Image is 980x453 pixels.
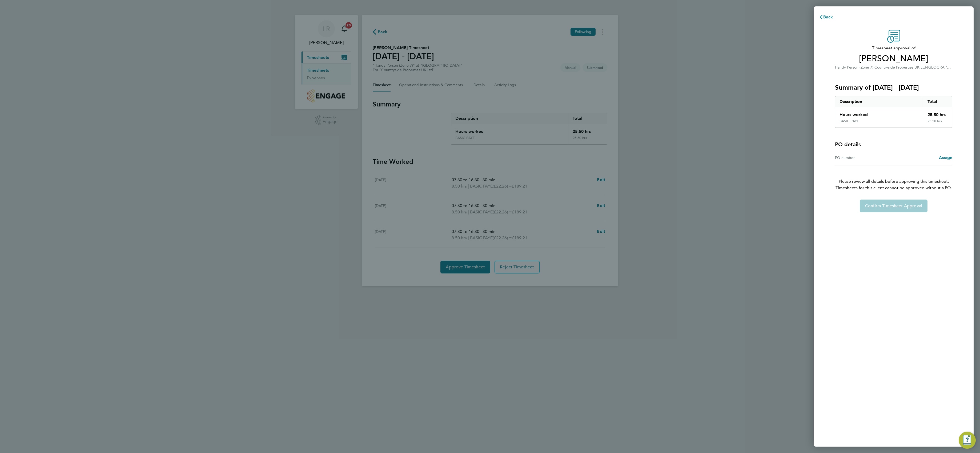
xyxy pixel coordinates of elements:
[939,155,952,160] span: Assign
[835,154,894,161] div: PO number
[874,65,926,70] span: Countryside Properties UK Ltd
[835,96,952,128] div: Summary of 18 - 24 Aug 2025
[835,141,861,148] h4: PO details
[835,96,923,107] div: Description
[927,65,965,70] span: [GEOGRAPHIC_DATA]
[835,83,952,92] h3: Summary of [DATE] - [DATE]
[959,432,976,449] button: Engage Resource Center
[835,107,923,119] div: Hours worked
[923,107,952,119] div: 25.50 hrs
[835,53,952,64] span: [PERSON_NAME]
[840,119,859,123] div: BASIC PAYE
[923,96,952,107] div: Total
[835,65,873,70] span: Handy Person (Zone 7)
[829,185,959,191] span: Timesheets for this client cannot be approved without a PO.
[814,12,838,22] button: Back
[829,165,959,191] p: Please review all details before approving this timesheet.
[835,45,952,51] span: Timesheet approval of
[923,119,952,128] div: 25.50 hrs
[823,14,833,19] span: Back
[873,65,874,70] span: ·
[939,154,952,161] a: Assign
[926,65,927,70] span: ·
